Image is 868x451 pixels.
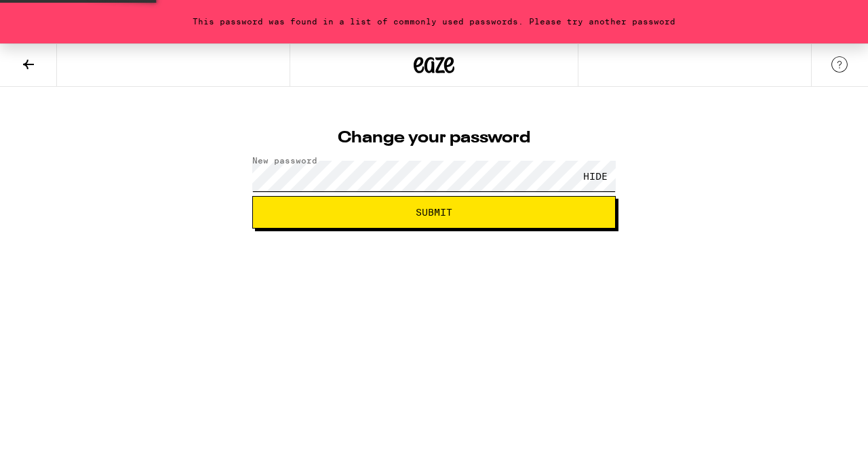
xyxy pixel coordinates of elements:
[252,196,616,229] button: Submit
[252,156,317,165] label: New password
[575,161,616,191] div: HIDE
[8,9,98,20] span: Hi. Need any help?
[416,208,452,217] span: Submit
[252,130,616,146] h1: Change your password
